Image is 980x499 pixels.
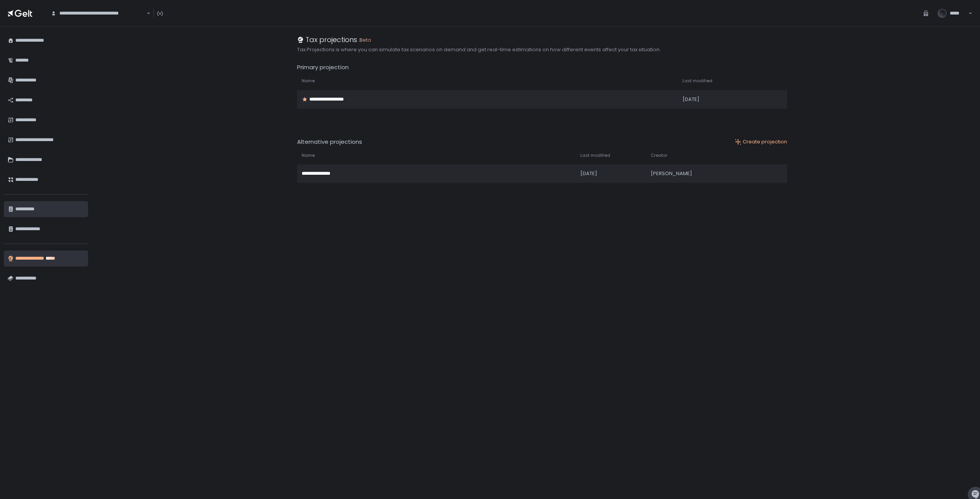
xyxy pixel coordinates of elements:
span: Creator [651,153,667,158]
span: Last modified [580,153,610,158]
span: Alternative projections [297,138,362,146]
button: Create projection [735,138,787,146]
span: Primary projection [297,63,349,71]
span: Last modified [683,78,712,84]
h2: Tax Projections is where you can simulate tax scenarios on demand and get real-time estimations o... [297,46,661,53]
span: Name [302,78,315,84]
div: Tax projections [297,34,357,45]
input: Search for option [145,10,146,17]
div: [DATE] [580,170,642,177]
div: [DATE] [683,96,737,103]
div: [PERSON_NAME] [651,170,733,177]
span: Name [302,153,315,158]
div: Search for option [46,5,150,21]
span: .Beta [357,36,371,44]
div: Create projection [735,138,787,145]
